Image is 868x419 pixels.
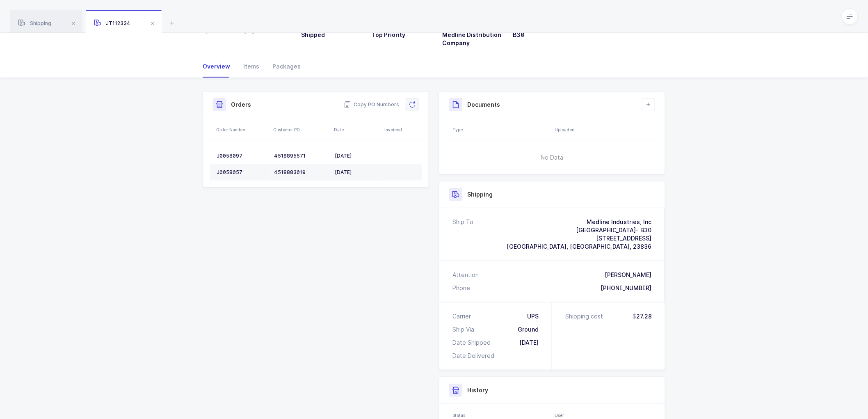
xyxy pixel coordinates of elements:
[452,339,494,347] div: Date Shipped
[301,31,362,39] h3: Shipped
[274,169,328,176] div: 4518883019
[452,352,498,360] div: Date Delivered
[452,325,477,334] div: Ship Via
[555,126,656,133] div: Uploaded
[344,101,399,109] button: Copy PO Numbers
[203,55,237,78] div: Overview
[384,126,420,133] div: Invoiced
[507,218,651,226] div: Medline Industries, Inc
[217,153,267,159] div: J0058097
[507,226,651,234] div: [GEOGRAPHIC_DATA]- B30
[372,31,432,39] h3: Top Priority
[518,325,539,334] div: Ground
[527,312,539,321] div: UPS
[443,31,503,47] h3: Medline Distribution Company
[507,243,651,250] span: [GEOGRAPHIC_DATA], [GEOGRAPHIC_DATA], 23836
[519,339,539,347] div: [DATE]
[605,271,651,279] div: [PERSON_NAME]
[452,126,550,133] div: Type
[94,20,130,26] span: JT112334
[334,126,379,133] div: Date
[274,153,328,159] div: 4518895571
[555,412,656,419] div: User
[452,284,470,292] div: Phone
[499,145,605,170] span: No Data
[452,312,474,321] div: Carrier
[601,284,651,292] div: [PHONE_NUMBER]
[335,153,379,159] div: [DATE]
[452,412,550,419] div: Status
[237,55,266,78] div: Items
[216,126,268,133] div: Order Number
[467,386,488,394] h3: History
[231,101,251,109] h3: Orders
[273,126,329,133] div: Customer PO
[452,218,473,251] div: Ship To
[452,271,479,279] div: Attention
[565,312,606,321] div: Shipping cost
[467,101,500,109] h3: Documents
[335,169,379,176] div: [DATE]
[217,169,267,176] div: J0058057
[507,234,651,243] div: [STREET_ADDRESS]
[513,31,574,39] h3: B30
[266,55,301,78] div: Packages
[633,312,652,321] span: 27.28
[467,190,493,199] h3: Shipping
[18,20,51,26] span: Shipping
